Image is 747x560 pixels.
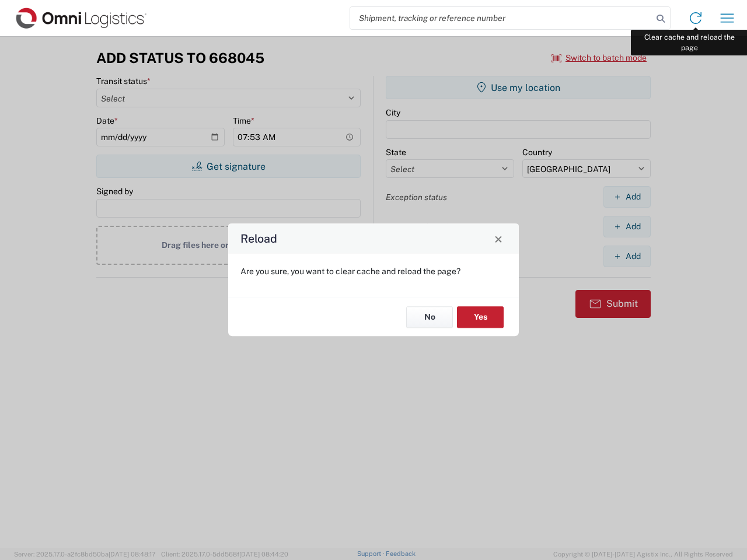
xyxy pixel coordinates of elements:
button: Yes [457,306,504,328]
button: Close [490,230,507,247]
input: Shipment, tracking or reference number [350,7,652,29]
p: Are you sure, you want to clear cache and reload the page? [240,266,507,276]
h4: Reload [240,230,277,247]
button: No [406,306,453,328]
